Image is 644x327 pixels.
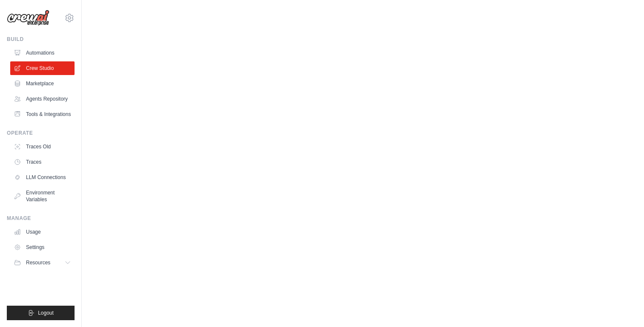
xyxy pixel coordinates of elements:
a: Usage [10,225,75,239]
span: Resources [26,259,50,266]
a: Automations [10,46,75,60]
div: Build [7,36,75,43]
a: Marketplace [10,77,75,90]
a: Crew Studio [10,61,75,75]
a: Tools & Integrations [10,107,75,121]
div: Operate [7,130,75,136]
img: Logo [7,10,49,26]
span: Logout [38,310,54,316]
a: Environment Variables [10,186,75,206]
button: Logout [7,306,75,320]
a: LLM Connections [10,171,75,184]
a: Traces Old [10,140,75,153]
div: Manage [7,215,75,222]
a: Traces [10,155,75,169]
a: Agents Repository [10,92,75,106]
button: Resources [10,256,75,269]
a: Settings [10,240,75,254]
